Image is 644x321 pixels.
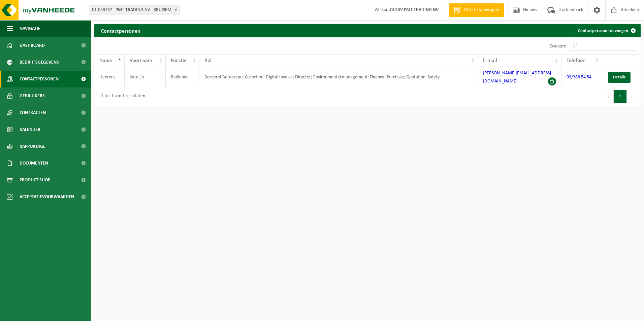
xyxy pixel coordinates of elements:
[20,155,48,172] span: Documenten
[627,90,637,103] button: Next
[171,58,187,63] span: Functie
[20,188,74,205] span: Acceptatievoorwaarden
[166,67,199,87] td: Bediende
[204,58,212,63] span: Rol
[20,37,45,54] span: Dashboard
[608,72,631,83] a: Details
[94,67,125,87] td: Haerens
[567,75,591,80] a: 09/388 54 54
[390,7,439,12] strong: C4DRV PMT TRADING NV
[614,90,627,103] button: 1
[89,5,179,15] span: 01-053737 - PMT TRADING NV - KRUISEM
[99,58,112,63] span: Naam
[94,24,147,37] h2: Contactpersonen
[483,58,497,63] span: E-mail
[130,58,152,63] span: Voornaam
[483,71,551,84] a: [PERSON_NAME][EMAIL_ADDRESS][DOMAIN_NAME]
[20,172,50,188] span: Product Shop
[125,67,166,87] td: Katelijn
[20,20,40,37] span: Navigatie
[20,71,59,87] span: Contactpersonen
[613,75,625,79] span: Details
[573,24,640,37] a: Contactpersoon toevoegen
[89,5,180,15] span: 01-053737 - PMT TRADING NV - KRUISEM
[603,90,614,103] button: Previous
[549,43,566,49] label: Zoeken:
[20,138,45,155] span: Rapportage
[20,87,45,104] span: Gebruikers
[20,54,59,71] span: Bedrijfsgegevens
[20,104,46,121] span: Contracten
[462,7,501,13] span: Offerte aanvragen
[20,121,40,138] span: Kalender
[567,58,585,63] span: Telefoon
[98,91,145,103] div: 1 tot 1 van 1 resultaten
[199,67,478,87] td: Borderel-Bordereau; Collection; Digital Invoice; Director; Environmental management; Finance; Pur...
[449,3,504,17] a: Offerte aanvragen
